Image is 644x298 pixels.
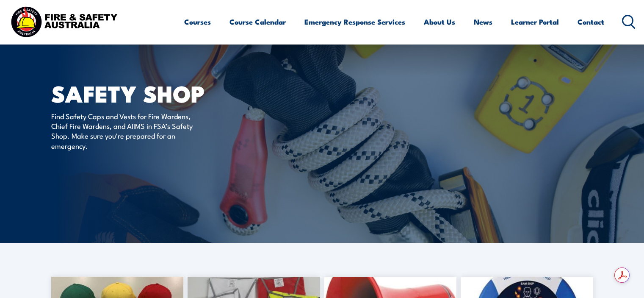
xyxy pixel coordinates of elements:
[51,83,260,103] h1: SAFETY SHOP
[304,11,405,33] a: Emergency Response Services
[229,11,286,33] a: Course Calendar
[424,11,455,33] a: About Us
[578,11,604,33] a: Contact
[511,11,559,33] a: Learner Portal
[474,11,492,33] a: News
[184,11,211,33] a: Courses
[51,111,206,151] p: Find Safety Caps and Vests for Fire Wardens, Chief Fire Wardens, and AIIMS in FSA’s Safety Shop. ...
